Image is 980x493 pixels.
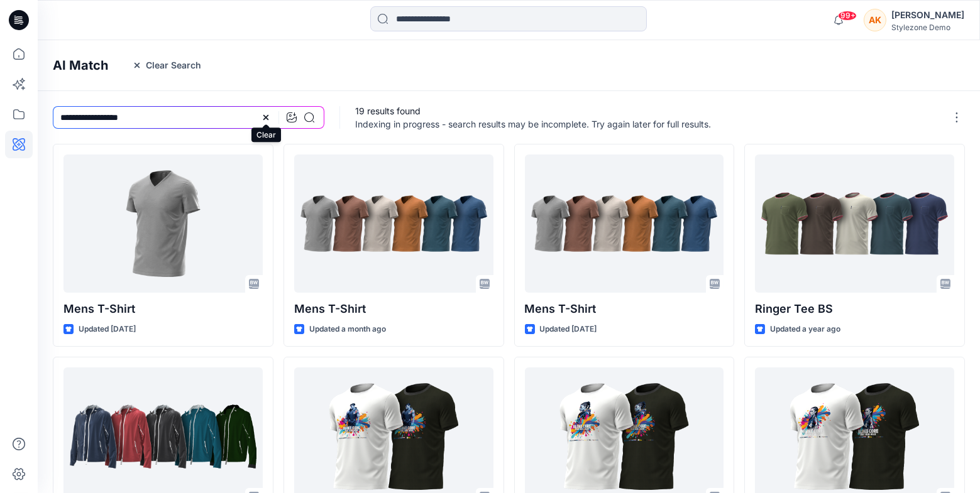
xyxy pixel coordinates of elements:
[294,154,493,293] a: Mens T-Shirt
[755,154,954,293] a: Ringer Tee BS
[891,23,964,32] div: Stylezone Demo
[525,154,724,293] a: Mens T-Shirt
[309,323,386,336] p: Updated a month ago
[355,117,711,131] p: Indexing in progress - search results may be incomplete. Try again later for full results.
[864,9,886,31] div: AK
[63,300,263,318] p: Mens T-Shirt
[755,300,954,318] p: Ringer Tee BS
[79,323,136,336] p: Updated [DATE]
[63,154,263,293] a: Mens T-Shirt
[53,58,108,73] h4: AI Match
[355,104,711,117] p: 19 results found
[294,300,493,318] p: Mens T-Shirt
[838,11,857,21] span: 99+
[770,323,840,336] p: Updated a year ago
[124,55,209,75] button: Clear Search
[525,300,724,318] p: Mens T-Shirt
[540,323,597,336] p: Updated [DATE]
[891,8,964,23] div: [PERSON_NAME]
